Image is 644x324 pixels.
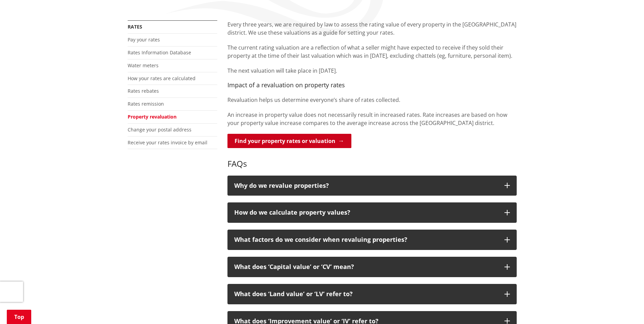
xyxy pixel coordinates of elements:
a: How your rates are calculated [128,75,196,82]
a: Rates Information Database [128,49,191,56]
a: Change your postal address [128,126,191,133]
p: What does ‘Land value’ or ‘LV’ refer to? [234,291,498,298]
iframe: Messenger Launcher [613,295,637,320]
button: What does ‘Land value’ or ‘LV’ refer to? [227,284,517,304]
button: What factors do we consider when revaluing properties? [227,230,517,250]
a: Top [7,310,31,324]
p: What factors do we consider when revaluing properties? [234,236,498,243]
button: Why do we revalue properties? [227,176,517,196]
a: Pay your rates [128,36,160,43]
p: Every three years, we are required by law to assess the rating value of every property in the [GE... [227,20,517,37]
a: Water meters [128,62,159,69]
p: What does ‘Capital value’ or ‘CV’ mean? [234,264,498,270]
p: Revaluation helps us determine everyone’s share of rates collected. [227,96,517,104]
p: An increase in property value does not necessarily result in increased rates. Rate increases are ... [227,111,517,127]
p: The current rating valuation are a reflection of what a seller might have expected to receive if ... [227,43,517,60]
p: Why do we revalue properties? [234,182,498,189]
a: Rates remission [128,101,164,107]
button: How do we calculate property values? [227,202,517,223]
a: Find your property rates or valuation [227,134,351,148]
p: The next valuation will take place in [DATE]. [227,67,517,75]
h3: FAQs [227,149,517,169]
button: What does ‘Capital value’ or ‘CV’ mean? [227,257,517,277]
a: Rates rebates [128,88,159,94]
a: Property revaluation [128,113,177,120]
p: How do we calculate property values? [234,209,498,216]
a: Receive your rates invoice by email [128,139,207,146]
h4: Impact of a revaluation on property rates [227,82,517,89]
a: Rates [128,23,142,30]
